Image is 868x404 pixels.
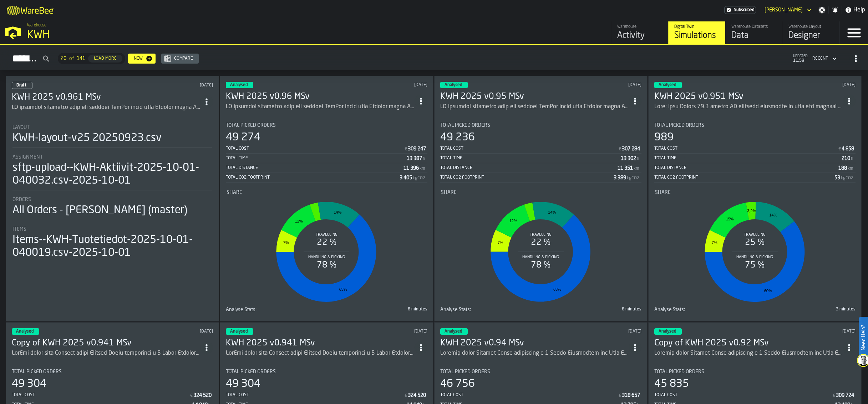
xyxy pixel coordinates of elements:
[654,369,704,375] span: Total Picked Orders
[440,123,641,128] div: Title
[12,369,213,375] div: Title
[788,24,834,29] div: Warehouse Layout
[654,349,843,358] div: Updated gates Updated Agent suoritteet x 2 Minor Assignment and Item Set issues fixed Latest 28.0...
[226,82,253,88] div: status-3 2
[171,56,196,61] div: Compare
[403,165,419,171] div: Stat Value
[836,393,854,398] div: Stat Value
[440,393,618,398] div: Total Cost
[654,338,843,349] h3: Copy of KWH 2025 v0.92 MSv
[440,146,618,151] div: Total Cost
[842,146,854,152] div: Stat Value
[440,131,475,144] div: 49 236
[128,54,156,64] button: button-New
[341,329,427,334] div: Updated: 23/09/2025, 17.11.01 Created: 23/09/2025, 17.05.15
[617,24,663,29] div: Warehouse
[654,103,843,111] div: Lore: Ipsu Dolors 79.3 ametco AD elitsedd eiusmodte in utla etd magnaal EniMad minim veni Quisnos...
[440,307,471,313] span: Analyse Stats:
[445,329,462,334] span: Analysed
[654,307,685,313] span: Analyse Stats:
[12,92,200,103] h3: KWH 2025 v0.961 MSv
[226,91,414,103] div: KWH 2025 v0.96 MSv
[756,307,856,312] div: 3 minutes
[812,56,828,61] div: DropdownMenuValue-4
[226,156,406,161] div: Total Time
[16,83,26,88] span: Draft
[445,83,462,87] span: Analysed
[12,125,212,130] div: Title
[622,393,640,398] div: Stat Value
[12,154,43,160] span: Assignment
[226,378,260,390] div: 49 304
[12,125,212,148] div: stat-Layout
[838,165,847,171] div: Stat Value
[405,147,407,152] span: €
[12,338,200,349] h3: Copy of KWH 2025 v0.941 MSv
[341,83,427,88] div: Updated: 24/09/2025, 17.45.32 Created: 24/09/2025, 17.26.43
[655,190,855,195] div: Title
[654,117,856,315] section: card-SimulationDashboardCard-analyzed
[634,166,639,171] span: km
[648,76,862,321] div: ItemListCard-DashboardItemContainer
[226,123,427,128] div: Title
[440,123,490,128] span: Total Picked Orders
[405,393,407,398] span: €
[841,176,853,181] span: kgCO2
[829,6,842,14] label: button-toggle-Notifications
[440,349,629,358] div: Loremip dolor Sitamet Conse adipiscing e 1 Seddo Eiusmodtem inc Utla Etd magnaa enima Minimv 18.2...
[226,369,427,375] div: Title
[440,338,629,349] div: KWH 2025 v0.94 MSv
[226,103,414,111] div: LO ipsumdol sitametco adip eli seddoei TemPor incid utla Etdolor magna Aliquae Admin veniamquis n...
[12,393,189,398] div: Total Cost
[227,190,426,195] div: Title
[842,6,868,14] label: button-toggle-Help
[12,226,212,232] div: Title
[542,307,641,312] div: 8 minutes
[619,393,621,398] span: €
[12,328,39,335] div: status-3 2
[226,175,399,180] div: Total CO2 Footprint
[12,197,212,220] div: stat-Orders
[621,156,636,161] div: Stat Value
[226,369,276,375] span: Total Picked Orders
[555,329,641,334] div: Updated: 23/09/2025, 15.57.41 Created: 23/09/2025, 15.45.43
[12,154,212,190] div: stat-Assignment
[782,21,839,44] a: link-to-/wh/i/4fb45246-3b77-4bb5-b880-c337c3c5facb/designer
[226,328,253,335] div: status-3 2
[637,156,639,161] span: h
[654,328,682,335] div: status-3 2
[226,123,276,128] span: Total Picked Orders
[654,123,856,128] div: Title
[12,378,46,390] div: 49 304
[654,349,843,358] div: Loremip dolor Sitamet Conse adipiscing e 1 Seddo Eiusmodtem inc Utla Etd magnaa enima Minimv 18.2...
[12,103,200,112] div: LO ipsumdol sitametco adip eli seddoei TemPor incid utla Etdolor magna Aliquae Admin veniamquis n...
[12,234,212,259] div: Items--KWH-Tuotetiedot-2025-10-01-040019.csv-2025-10-01
[6,76,219,321] div: ItemListCard-DashboardItemContainer
[654,123,856,183] div: stat-Total Picked Orders
[788,30,834,41] div: Designer
[838,147,841,152] span: €
[434,76,648,321] div: ItemListCard-DashboardItemContainer
[793,54,808,58] span: updated:
[655,190,671,195] span: Share
[853,6,865,14] span: Help
[193,393,212,398] div: Stat Value
[12,197,212,203] div: Title
[440,175,614,180] div: Total CO2 Footprint
[12,197,31,203] span: Orders
[555,83,641,88] div: Updated: 24/09/2025, 17.00.20 Created: 24/09/2025, 16.54.53
[12,226,26,232] span: Items
[226,131,260,144] div: 49 274
[440,91,629,103] h3: KWH 2025 v0.95 MSv
[654,131,674,144] div: 989
[12,132,162,145] div: KWH-layout-v25 20250923.csv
